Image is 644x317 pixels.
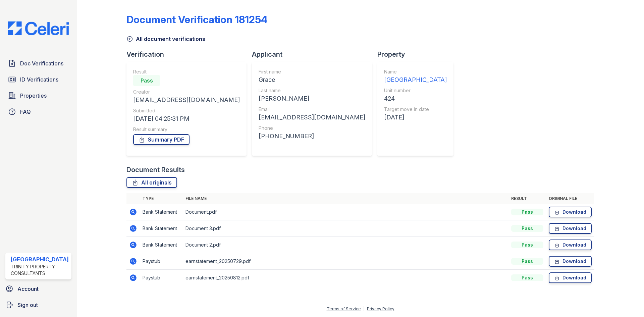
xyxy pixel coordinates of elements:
[511,274,543,281] div: Pass
[363,306,365,311] div: |
[183,253,508,270] td: earnstatement_20250729.pdf
[140,253,183,270] td: Paystub
[259,125,365,131] div: Phone
[377,50,459,59] div: Property
[140,237,183,253] td: Bank Statement
[20,108,31,116] span: FAQ
[5,89,71,102] a: Properties
[5,105,71,118] a: FAQ
[508,193,546,204] th: Result
[3,298,74,312] a: Sign out
[183,237,508,253] td: Document 2.pdf
[126,50,252,59] div: Verification
[133,114,240,123] div: [DATE] 04:25:31 PM
[20,59,63,67] span: Doc Verifications
[259,75,365,85] div: Grace
[616,290,637,310] iframe: chat widget
[5,73,71,86] a: ID Verifications
[549,272,592,283] a: Download
[3,282,74,296] a: Account
[133,89,240,95] div: Creator
[549,240,592,250] a: Download
[140,204,183,220] td: Bank Statement
[133,134,190,145] a: Summary PDF
[140,193,183,204] th: Type
[384,68,447,75] div: Name
[511,242,543,248] div: Pass
[183,204,508,220] td: Document.pdf
[549,207,592,217] a: Download
[546,193,594,204] th: Original file
[252,50,377,59] div: Applicant
[126,165,185,174] div: Document Results
[20,92,47,100] span: Properties
[133,107,240,114] div: Submitted
[17,301,38,309] span: Sign out
[259,113,365,122] div: [EMAIL_ADDRESS][DOMAIN_NAME]
[11,255,69,263] div: [GEOGRAPHIC_DATA]
[549,223,592,234] a: Download
[384,94,447,103] div: 424
[11,263,69,277] div: Trinity Property Consultants
[384,87,447,94] div: Unit number
[140,270,183,286] td: Paystub
[133,95,240,105] div: [EMAIL_ADDRESS][DOMAIN_NAME]
[259,94,365,103] div: [PERSON_NAME]
[259,131,365,141] div: [PHONE_NUMBER]
[133,126,240,133] div: Result summary
[140,220,183,237] td: Bank Statement
[17,285,39,293] span: Account
[259,106,365,113] div: Email
[20,75,58,84] span: ID Verifications
[511,209,543,215] div: Pass
[133,68,240,75] div: Result
[511,225,543,232] div: Pass
[126,13,268,25] div: Document Verification 181254
[384,113,447,122] div: [DATE]
[384,68,447,85] a: Name [GEOGRAPHIC_DATA]
[5,57,71,70] a: Doc Verifications
[549,256,592,267] a: Download
[259,87,365,94] div: Last name
[367,306,394,311] a: Privacy Policy
[511,258,543,265] div: Pass
[183,270,508,286] td: earnstatement_20250812.pdf
[327,306,361,311] a: Terms of Service
[3,21,74,35] img: CE_Logo_Blue-a8612792a0a2168367f1c8372b55b34899dd931a85d93a1a3d3e32e68fde9ad4.png
[259,68,365,75] div: First name
[183,193,508,204] th: File name
[384,106,447,113] div: Target move in date
[133,75,160,86] div: Pass
[126,35,205,43] a: All document verifications
[384,75,447,85] div: [GEOGRAPHIC_DATA]
[183,220,508,237] td: Document 3.pdf
[126,177,177,188] a: All originals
